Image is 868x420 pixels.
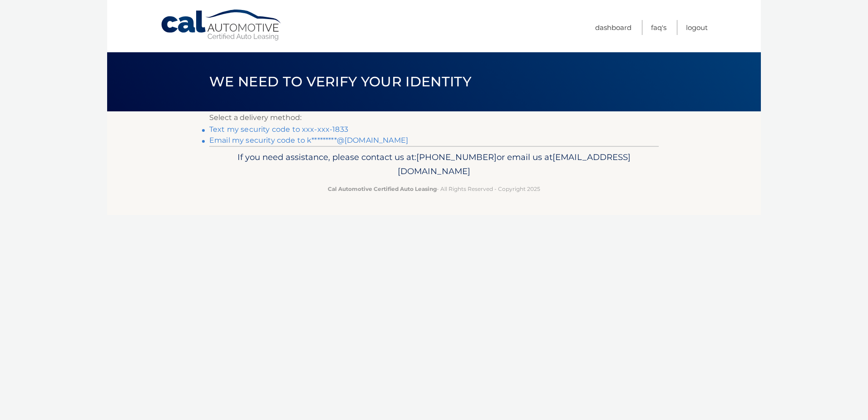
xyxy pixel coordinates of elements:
span: We need to verify your identity [209,73,471,90]
a: Email my security code to k*********@[DOMAIN_NAME] [209,136,408,145]
p: - All Rights Reserved - Copyright 2025 [215,184,653,194]
p: Select a delivery method: [209,111,659,124]
a: Text my security code to xxx-xxx-1833 [209,125,348,134]
a: FAQ's [651,20,666,35]
p: If you need assistance, please contact us at: or email us at [215,150,653,179]
span: [PHONE_NUMBER] [416,152,497,162]
a: Cal Automotive [160,9,283,41]
a: Logout [686,20,708,35]
strong: Cal Automotive Certified Auto Leasing [328,185,437,192]
a: Dashboard [595,20,631,35]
